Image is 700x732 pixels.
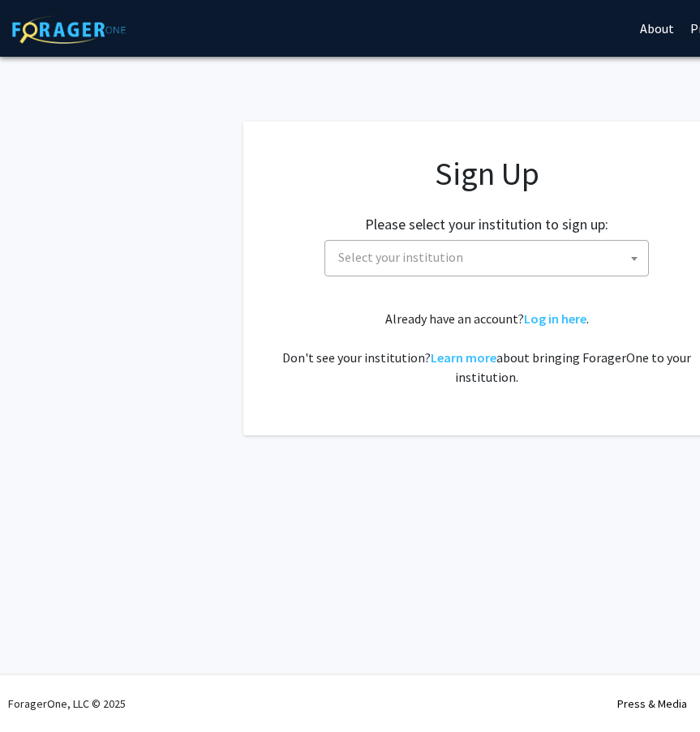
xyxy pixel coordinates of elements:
[338,249,463,265] span: Select your institution
[332,241,648,274] span: Select your institution
[365,216,608,233] h2: Please select your institution to sign up:
[276,309,698,387] div: Already have an account? . Don't see your institution? about bringing ForagerOne to your institut...
[324,240,649,276] span: Select your institution
[617,696,687,711] a: Press & Media
[8,675,126,732] div: ForagerOne, LLC © 2025
[12,15,126,44] img: ForagerOne Logo
[431,349,496,366] a: Learn more about bringing ForagerOne to your institution
[276,154,698,193] h1: Sign Up
[524,310,586,327] a: Log in here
